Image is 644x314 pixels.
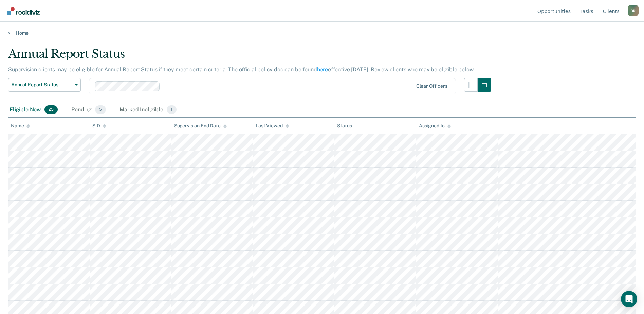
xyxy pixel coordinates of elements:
button: Annual Report Status [8,78,81,92]
div: Pending5 [70,103,107,118]
p: Supervision clients may be eligible for Annual Report Status if they meet certain criteria. The o... [8,66,474,73]
div: Name [11,123,30,129]
span: 5 [95,105,106,114]
div: SID [92,123,106,129]
div: Assigned to [419,123,451,129]
div: B R [628,5,639,16]
div: Clear officers [416,83,447,89]
span: 1 [167,105,177,114]
div: Last Viewed [256,123,289,129]
div: Supervision End Date [174,123,227,129]
a: here [317,66,328,73]
div: Status [337,123,352,129]
button: Profile dropdown button [628,5,639,16]
div: Annual Report Status [8,47,491,66]
div: Eligible Now25 [8,103,59,118]
img: Recidiviz [7,7,40,15]
span: 25 [44,105,58,114]
div: Marked Ineligible1 [118,103,178,118]
div: Open Intercom Messenger [621,291,637,307]
span: Annual Report Status [11,82,72,88]
a: Home [8,30,636,36]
